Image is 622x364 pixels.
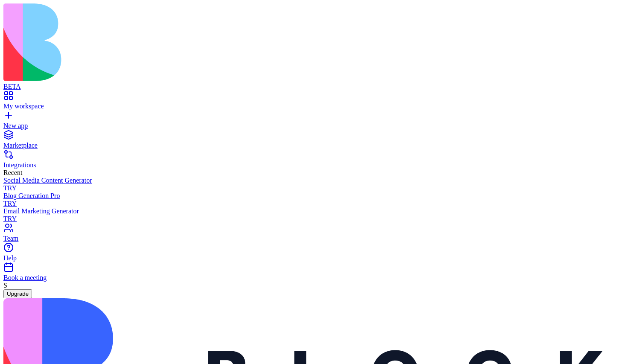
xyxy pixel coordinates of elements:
[3,200,619,207] div: TRY
[3,161,619,169] div: Integrations
[3,290,32,297] a: Upgrade
[3,134,619,149] a: Marketplace
[3,227,619,242] a: Team
[3,289,32,298] button: Upgrade
[3,3,347,81] img: logo
[3,75,619,90] a: BETA
[3,215,619,223] div: TRY
[3,254,619,262] div: Help
[3,282,7,289] span: S
[3,207,619,223] a: Email Marketing GeneratorTRY
[3,154,619,169] a: Integrations
[3,184,619,192] div: TRY
[3,207,619,215] div: Email Marketing Generator
[3,274,619,282] div: Book a meeting
[3,114,619,130] a: New app
[3,192,619,207] a: Blog Generation ProTRY
[3,177,619,192] a: Social Media Content GeneratorTRY
[3,95,619,110] a: My workspace
[3,177,619,184] div: Social Media Content Generator
[3,169,22,176] span: Recent
[3,102,619,110] div: My workspace
[3,192,619,200] div: Blog Generation Pro
[3,83,619,90] div: BETA
[3,142,619,149] div: Marketplace
[3,235,619,242] div: Team
[3,266,619,282] a: Book a meeting
[3,247,619,262] a: Help
[3,122,619,130] div: New app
